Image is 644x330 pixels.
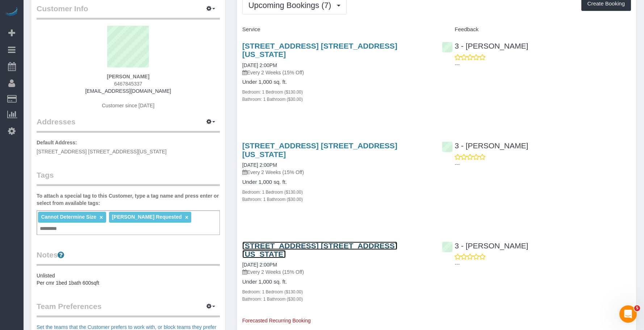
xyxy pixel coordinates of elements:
legend: Customer Info [37,3,220,20]
small: Bedroom: 1 Bedroom ($130.00) [242,190,303,195]
h4: Service [242,26,431,33]
a: [EMAIL_ADDRESS][DOMAIN_NAME] [85,88,171,94]
p: --- [455,61,631,68]
p: Every 2 Weeks (15% Off) [242,169,431,176]
label: Default Address: [37,139,77,146]
h4: Under 1,000 sq. ft. [242,279,431,285]
small: Bathroom: 1 Bathroom ($30.00) [242,297,303,302]
span: Upcoming Bookings (7) [248,1,335,10]
a: 3 - [PERSON_NAME] [442,141,528,150]
a: 3 - [PERSON_NAME] [442,242,528,250]
a: × [185,214,188,220]
a: [DATE] 2:00PM [242,162,277,168]
a: × [100,214,103,220]
label: To attach a special tag to this Customer, type a tag name and press enter or select from availabl... [37,192,220,207]
h4: Under 1,000 sq. ft. [242,179,431,185]
small: Bedroom: 1 Bedroom ($130.00) [242,289,303,294]
span: 6467845337 [114,81,142,87]
span: 5 [634,305,640,311]
a: [DATE] 2:00PM [242,262,277,268]
h4: Under 1,000 sq. ft. [242,79,431,85]
p: --- [455,161,631,168]
p: Every 2 Weeks (15% Off) [242,69,431,76]
a: [STREET_ADDRESS] [STREET_ADDRESS][US_STATE] [242,141,397,158]
legend: Team Preferences [37,301,220,317]
iframe: Intercom live chat [619,305,637,323]
a: 3 - [PERSON_NAME] [442,42,528,50]
span: Cannot Determine Size [41,214,96,220]
span: Customer since [DATE] [102,103,154,108]
p: Every 2 Weeks (15% Off) [242,268,431,276]
a: [DATE] 2:00PM [242,62,277,68]
span: [PERSON_NAME] Requested [112,214,182,220]
legend: Tags [37,170,220,186]
img: Automaid Logo [4,7,19,17]
small: Bathroom: 1 Bathroom ($30.00) [242,97,303,102]
a: [STREET_ADDRESS] [STREET_ADDRESS][US_STATE] [242,242,397,258]
legend: Notes [37,249,220,266]
a: [STREET_ADDRESS] [STREET_ADDRESS][US_STATE] [242,42,397,58]
pre: Unlisted Per cmr 1bed 1bath 600sqft [37,272,220,286]
p: --- [455,260,631,268]
small: Bedroom: 1 Bedroom ($130.00) [242,90,303,95]
strong: [PERSON_NAME] [107,74,149,79]
small: Bathroom: 1 Bathroom ($30.00) [242,197,303,202]
span: Forecasted Recurring Booking [242,318,311,323]
h4: Feedback [442,26,631,33]
span: [STREET_ADDRESS] [STREET_ADDRESS][US_STATE] [37,149,167,154]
